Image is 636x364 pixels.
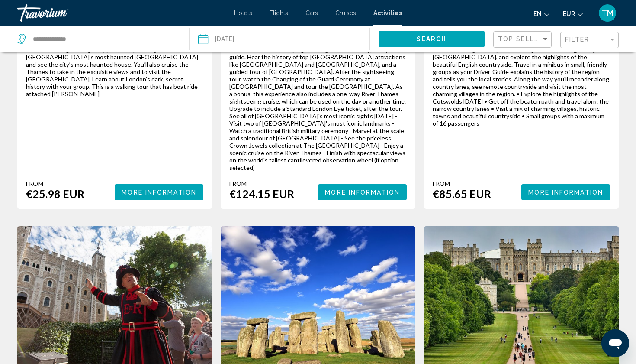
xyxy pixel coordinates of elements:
button: Change language [533,7,550,20]
mat-select: Sort by [498,36,549,43]
span: en [533,10,542,17]
div: See London on a full-day sightseeing tour of the city, led by a guide. Hear the history of top [G... [229,46,407,171]
div: €85.65 EUR [433,187,491,200]
span: Top Sellers [498,36,548,42]
a: Travorium [17,4,225,22]
button: Change currency [563,7,583,20]
a: Cruises [335,10,356,16]
a: Cars [305,10,318,16]
button: Search [379,31,485,47]
button: User Menu [596,4,619,22]
div: From [229,180,294,187]
div: On this evening walking tour, you’ll creep through [GEOGRAPHIC_DATA]’s most haunted [GEOGRAPHIC_D... [26,46,203,97]
button: More Information [521,184,610,200]
div: From [26,180,84,187]
a: Activities [373,10,402,16]
span: More Information [528,189,603,196]
span: EUR [563,10,575,17]
span: TM [601,9,614,17]
a: Hotels [234,10,252,16]
div: From [433,180,491,187]
a: Flights [270,10,288,16]
div: €25.98 EUR [26,187,84,200]
span: Filter [565,36,590,43]
span: More Information [122,189,196,196]
span: More Information [325,189,400,196]
button: More Information [318,184,407,200]
div: Join this small-group day tour to the [GEOGRAPHIC_DATA] from [GEOGRAPHIC_DATA], and explore the h... [433,46,610,127]
div: €124.15 EUR [229,187,294,200]
button: Filter [560,31,619,49]
button: More Information [115,184,203,200]
button: Date: Nov 1, 2025 [198,26,370,52]
span: Search [417,36,447,43]
iframe: Button to launch messaging window [601,329,629,357]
